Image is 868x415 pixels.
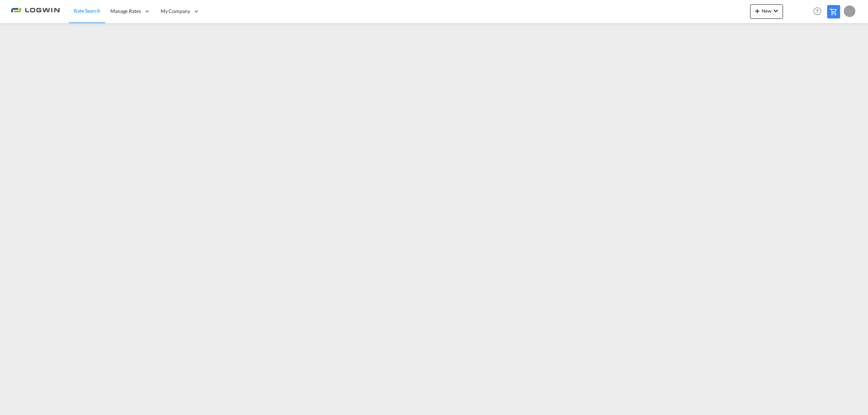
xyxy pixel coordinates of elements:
[74,8,100,14] span: Rate Search
[753,8,780,14] span: New
[11,3,60,20] img: 2761ae10d95411efa20a1f5e0282d2d7.png
[771,7,780,15] md-icon: icon-chevron-down
[161,8,190,15] span: My Company
[811,5,827,18] div: Help
[753,7,762,15] md-icon: icon-plus 400-fg
[750,4,783,19] button: icon-plus 400-fgNewicon-chevron-down
[110,8,141,15] span: Manage Rates
[811,5,824,17] span: Help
